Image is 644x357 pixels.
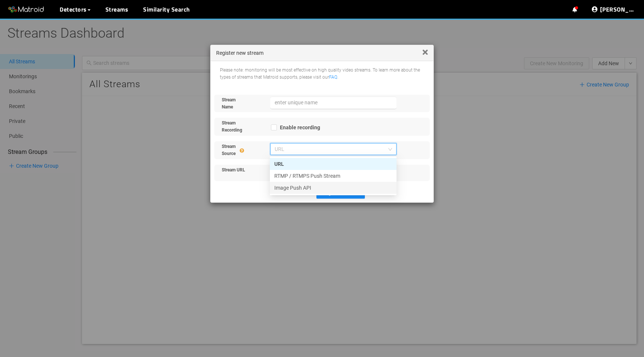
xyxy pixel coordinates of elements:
[274,172,392,180] div: RTMP / RTMPS Push Stream
[60,5,87,14] span: Detectors
[7,4,45,15] img: Matroid logo
[274,160,392,168] div: URL
[216,97,252,111] label: Stream Name
[274,184,392,192] div: Image Push API
[105,5,129,14] a: Streams
[143,5,190,14] a: Similarity Search
[329,75,337,80] a: FAQ
[220,67,420,80] span: Please note: monitoring will be most effective on high quality video streams. To learn more about...
[275,143,392,155] span: URL
[270,158,397,170] div: URL
[270,182,397,194] div: Image Push API
[216,120,252,134] label: Stream Recording
[270,97,397,109] input: enter unique name
[222,143,238,157] span: Stream Source
[277,124,323,130] span: Enable recording
[270,170,397,182] div: RTMP / RTMPS Push Stream
[216,167,252,174] label: Stream URL
[211,45,433,61] div: Register new stream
